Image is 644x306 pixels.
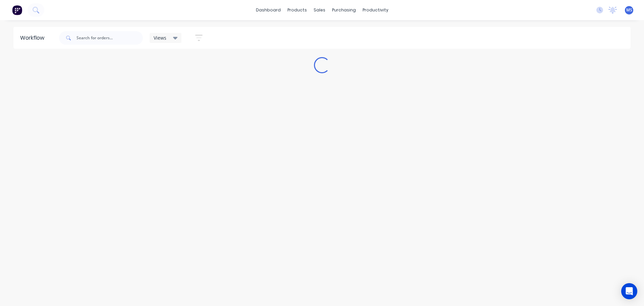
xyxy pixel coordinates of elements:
div: purchasing [329,5,359,15]
div: products [284,5,310,15]
div: Open Intercom Messenger [621,283,637,299]
a: dashboard [253,5,284,15]
input: Search for orders... [76,31,143,45]
span: MS [626,7,632,13]
div: Workflow [20,34,48,42]
div: sales [310,5,329,15]
div: productivity [359,5,392,15]
span: Views [154,34,166,41]
img: Factory [12,5,22,15]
